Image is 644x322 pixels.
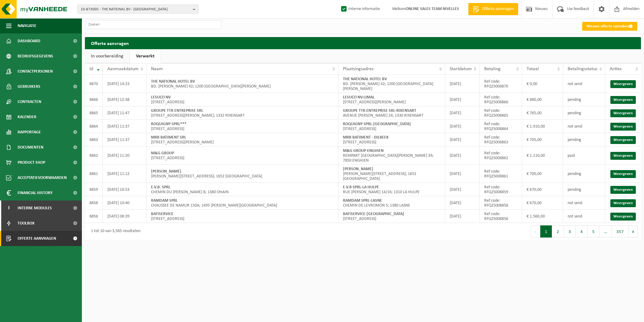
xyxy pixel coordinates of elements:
span: not send [568,82,582,86]
input: Zoeken [85,20,221,29]
td: [DATE] 14:23 [103,75,146,93]
td: Ref code: RFQ25008862 [480,146,522,165]
td: [STREET_ADDRESS] [338,210,445,223]
span: Betaling [484,67,501,71]
a: Verwerkt [130,49,161,63]
button: 357 [612,225,629,238]
strong: M&G GROUP [151,151,174,156]
td: 8870 [85,75,103,93]
strong: BATISERVICE [151,212,173,216]
td: [DATE] [445,183,480,196]
td: € 880,00 [522,93,563,106]
td: € 705,00 [522,133,563,146]
strong: MRB BATIMENT SRL [151,135,186,140]
span: Plaatsingsadres [343,67,374,71]
span: Startdatum [450,67,472,71]
td: Ref code: RFQ25008856 [480,210,522,223]
a: Weergeven [610,96,636,104]
td: [STREET_ADDRESS] [338,120,445,133]
span: Contactpersonen [18,64,53,79]
a: Weergeven [610,213,636,221]
td: Ref code: RFQ25008859 [480,183,522,196]
a: Weergeven [610,170,636,178]
span: … [599,225,612,238]
td: Ref code: RFQ25008861 [480,165,522,183]
strong: LESUCO NV [151,95,171,100]
td: € 765,00 [522,106,563,120]
td: [STREET_ADDRESS][PERSON_NAME]; 1332 RIXENSART [146,106,338,120]
h2: Offerte aanvragen [85,37,641,49]
strong: GROUPE TTR ENTREPRISE SRL [151,108,203,113]
td: [STREET_ADDRESS] [146,120,338,133]
td: 8863 [85,133,103,146]
span: pending [568,172,581,176]
td: AVENUE [PERSON_NAME] 24; 1330 RIXENSART [338,106,445,120]
td: [PERSON_NAME][STREET_ADDRESS]; 1652 [GEOGRAPHIC_DATA] [146,165,338,183]
td: [DATE] 12:38 [103,93,146,106]
td: € 670,00 [522,196,563,210]
td: RUE [PERSON_NAME] 14/16; 1310 LA HULPE [338,183,445,196]
a: Weergeven [610,123,636,131]
strong: M&G GROUP-ENGHIEN [343,149,384,153]
a: Weergeven [610,136,636,144]
td: [DATE] [445,120,480,133]
td: € 1.910,00 [522,120,563,133]
span: pending [568,98,581,102]
span: Aanmaakdatum [107,67,139,71]
strong: THE NATIONAL HOTEL BV [343,77,387,81]
button: 1 [540,225,552,238]
button: Next [629,225,638,238]
span: Offerte aanvragen [481,6,515,12]
span: pending [568,187,581,192]
span: Naam [151,67,163,71]
strong: THE NATIONAL HOTEL BV [151,79,195,84]
td: CHEMIN DE LEVROMON 5; 1380 LASNE [338,196,445,210]
td: [DATE] [445,196,480,210]
span: pending [568,111,581,115]
td: [DATE] [445,75,480,93]
strong: E.V.B. SPRL [151,185,170,190]
strong: RAMDAM SPRL [151,198,178,203]
a: In voorbereiding [85,49,129,63]
td: 8856 [85,210,103,223]
a: Offerte aanvragen [468,3,518,15]
td: [DATE] 11:37 [103,120,146,133]
a: Weergeven [610,109,636,117]
span: 10-873005 - THE NATIONAL BV - [GEOGRAPHIC_DATA] [81,5,190,14]
span: not send [568,214,582,219]
td: 8866 [85,93,103,106]
button: 10-873005 - THE NATIONAL BV - [GEOGRAPHIC_DATA] [77,5,199,14]
td: € 0,00 [522,75,563,93]
span: Product Shop [18,155,45,170]
div: 1 tot 10 van 3,565 resultaten [88,226,140,237]
span: Acties [610,67,622,71]
td: 8858 [85,196,103,210]
span: Kalender [18,109,36,125]
td: € 1.110,00 [522,146,563,165]
td: CHAUSSEE DE NAMUR 150A; 1495 [PERSON_NAME][GEOGRAPHIC_DATA] [146,196,338,210]
td: 8864 [85,120,103,133]
span: pending [568,138,581,142]
td: [PERSON_NAME][STREET_ADDRESS]; 1652 [GEOGRAPHIC_DATA] [338,165,445,183]
td: [STREET_ADDRESS] [146,146,338,165]
td: [DATE] [445,165,480,183]
strong: ROQUIGNY SPRL-[GEOGRAPHIC_DATA] [343,122,411,126]
td: 8861 [85,165,103,183]
td: [DATE] 10:53 [103,183,146,196]
td: [DATE] [445,210,480,223]
label: Interne informatie [340,5,380,14]
strong: [PERSON_NAME] [151,169,181,174]
span: Contracten [18,94,41,109]
strong: MRB BATIMENT - DILBEEK [343,135,389,140]
strong: ROQUIGNY SPRL*** [151,122,186,126]
span: not send [568,201,582,205]
td: Ref code: RFQ25008866 [480,93,522,106]
strong: ONLINE SALES TEAM NIVELLES [406,7,459,11]
td: [DATE] 11:47 [103,106,146,120]
button: 2 [552,225,564,238]
span: Betalingsstatus [568,67,597,71]
td: REMPART [GEOGRAPHIC_DATA][PERSON_NAME] 39; 7850 ENGHIEN [338,146,445,165]
span: Bedrijfsgegevens [18,49,53,64]
span: Interne modules [18,200,52,216]
span: Rapportage [18,125,41,140]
